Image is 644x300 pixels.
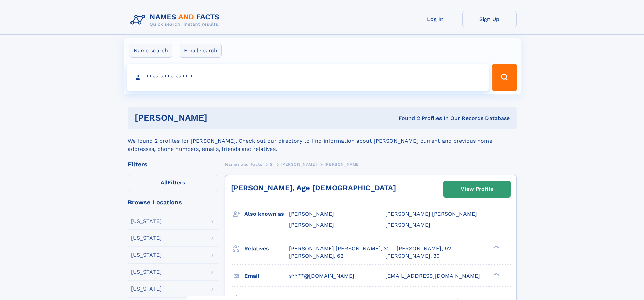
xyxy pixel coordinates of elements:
input: search input [127,64,489,91]
span: [PERSON_NAME] [PERSON_NAME] [385,211,477,217]
div: [US_STATE] [131,252,162,258]
a: View Profile [444,181,510,197]
span: All [161,179,168,186]
span: [PERSON_NAME] [325,162,361,167]
label: Filters [128,175,218,191]
label: Name search [129,44,172,58]
span: [PERSON_NAME] [289,211,334,217]
span: [PERSON_NAME] [385,222,430,228]
h3: Relatives [244,243,289,254]
a: [PERSON_NAME], Age [DEMOGRAPHIC_DATA] [231,184,396,192]
h1: [PERSON_NAME] [135,114,303,122]
div: View Profile [461,181,493,197]
div: [US_STATE] [131,235,162,241]
h3: Also known as [244,208,289,220]
div: [US_STATE] [131,286,162,292]
label: Email search [180,44,222,58]
a: [PERSON_NAME] [PERSON_NAME], 32 [289,245,390,252]
a: Names and Facts [225,160,262,168]
span: G [270,162,273,167]
a: [PERSON_NAME], 92 [397,245,451,252]
h3: Email [244,270,289,282]
a: Sign Up [462,11,517,27]
div: ❯ [492,245,500,249]
span: [PERSON_NAME] [281,162,317,167]
div: Filters [128,161,218,167]
a: [PERSON_NAME] [281,160,317,168]
a: [PERSON_NAME], 30 [385,252,440,260]
div: [US_STATE] [131,218,162,224]
button: Search Button [492,64,517,91]
img: Logo Names and Facts [128,11,225,29]
a: [PERSON_NAME], 62 [289,252,343,260]
a: Log In [408,11,462,27]
div: [US_STATE] [131,269,162,275]
span: [PERSON_NAME] [289,222,334,228]
div: ❯ [492,272,500,276]
div: We found 2 profiles for [PERSON_NAME]. Check out our directory to find information about [PERSON_... [128,129,517,153]
div: Browse Locations [128,199,218,205]
span: [EMAIL_ADDRESS][DOMAIN_NAME] [385,273,480,279]
a: G [270,160,273,168]
div: Found 2 Profiles In Our Records Database [303,115,510,122]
